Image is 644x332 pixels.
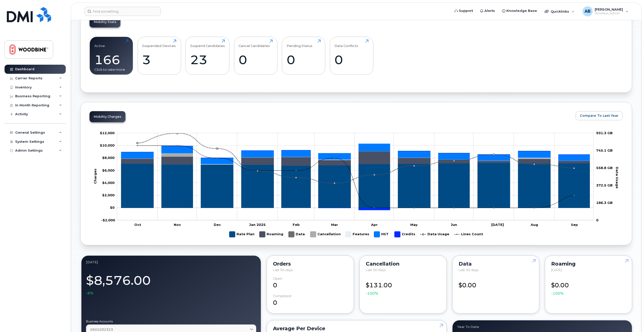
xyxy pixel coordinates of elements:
tspan: Nov [174,223,181,227]
span: Support [459,8,473,13]
div: $0.00 [459,277,533,290]
span: AB [585,8,591,14]
g: $0 [101,218,115,222]
span: Alerts [484,8,495,13]
g: $0 [102,181,115,185]
g: $0 [100,143,115,147]
a: Suspended Devices3 [142,39,176,72]
div: 0 [239,52,273,67]
span: [DATE] [551,268,562,272]
div: 23 [190,52,225,67]
span: Knowledge Base [506,8,537,13]
span: -100% [551,291,564,296]
div: $8,576.00 [86,270,256,296]
tspan: Feb [293,223,300,227]
div: September 2025 [86,260,256,264]
div: Quicklinks [541,6,578,16]
g: Features [346,229,369,239]
g: Rate Plan [121,163,590,208]
div: Year to Date [457,325,627,329]
g: Rate Plan [229,229,254,239]
div: 3 [142,52,176,67]
g: $0 [102,168,115,172]
div: completed [273,294,291,298]
div: Cancel Candidates [239,39,270,48]
g: $0 [102,156,115,160]
div: Data [459,262,533,266]
g: Roaming [260,229,284,239]
g: Data [289,229,305,239]
div: $0.00 [551,277,626,296]
button: Compare To Last Year [575,111,623,120]
tspan: Data Usage [615,167,619,188]
tspan: Aug [530,223,538,227]
tspan: -$2,000 [101,218,115,222]
a: Knowledge Base [499,6,541,16]
div: Orders [273,262,348,266]
span: -100% [366,291,378,296]
tspan: 0 [596,218,598,222]
div: Andrew Barnhardt [579,6,632,16]
div: $131.00 [366,277,440,296]
g: HST [121,144,590,164]
tspan: Apr [371,223,378,227]
span: Last 90 days [459,268,478,272]
span: Compare To Last Year [580,113,618,118]
tspan: $6,000 [102,168,115,172]
label: Business Accounts [86,320,256,323]
tspan: Charges [93,169,97,184]
div: Suspend Candidates [190,39,225,48]
div: 0 [287,52,321,67]
tspan: [DATE] [491,223,504,227]
span: Last 90 days [273,268,293,272]
span: 0501032323 [90,327,113,332]
tspan: $4,000 [102,181,115,185]
div: Pending Status [287,39,312,48]
g: $0 [102,193,115,197]
tspan: $8,000 [102,156,115,160]
tspan: Dec [214,223,221,227]
g: Legend [229,229,483,239]
span: Wireless Admin [595,11,623,15]
tspan: Jun [451,223,457,227]
tspan: 558.8 GB [596,166,613,170]
tspan: $2,000 [102,193,115,197]
a: Cancel Candidates0 [239,39,273,72]
tspan: $10,000 [100,143,115,147]
div: Click to view more [94,67,128,72]
tspan: $12,000 [100,131,115,135]
div: Data Conflicts [334,39,358,48]
a: Support [451,6,477,16]
span: Last 90 days [366,268,385,272]
a: Alerts [477,6,499,16]
input: Find something... [84,7,161,16]
g: $0 [100,131,115,135]
div: Active [94,39,105,48]
div: 0 [273,294,348,307]
tspan: $0 [110,205,115,209]
span: -6% [86,291,93,296]
tspan: Mar [331,223,338,227]
a: Active166Click to view more [94,39,128,72]
a: Data Conflicts0 [334,39,369,72]
g: Data Usage [420,229,449,239]
tspan: Sep [571,223,578,227]
div: Average per Device [273,326,440,330]
g: Cancellation [310,229,341,239]
div: Cancellation [366,262,440,266]
span: [PERSON_NAME] [595,7,623,11]
tspan: May [410,223,418,227]
tspan: Jan 2025 [249,223,266,227]
a: Pending Status0 [287,39,321,72]
div: Suspended Devices [142,39,176,48]
g: HST [374,229,390,239]
div: 166 [94,52,128,67]
span: Quicklinks [551,9,569,13]
div: 0 [273,277,348,290]
tspan: 372.5 GB [596,183,613,187]
div: Open [273,277,282,280]
a: Suspend Candidates23 [190,39,225,72]
tspan: Oct [134,223,141,227]
g: Credits [395,229,415,239]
